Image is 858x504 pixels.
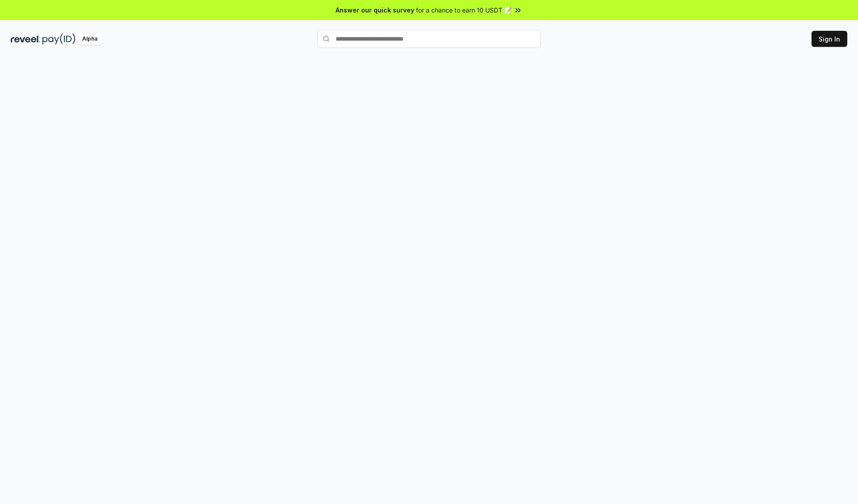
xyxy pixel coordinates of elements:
button: Sign In [812,31,847,47]
span: for a chance to earn 10 USDT 📝 [416,5,512,15]
div: Alpha [77,33,102,45]
img: reveel_dark [11,33,41,45]
span: Answer our quick survey [336,5,414,15]
img: pay_id [42,33,76,45]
